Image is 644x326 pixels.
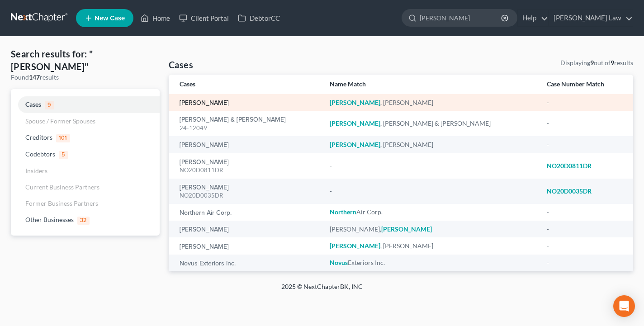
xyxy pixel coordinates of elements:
[547,187,592,195] em: NO20D0035DR
[330,98,532,107] div: , [PERSON_NAME]
[25,183,99,191] span: Current Business Partners
[330,187,532,196] div: -
[330,119,532,128] div: , [PERSON_NAME] & [PERSON_NAME]
[180,159,229,165] a: [PERSON_NAME]
[330,241,532,250] div: , [PERSON_NAME]
[540,75,633,94] th: Case Number Match
[25,117,95,125] span: Spouse / Former Spouses
[169,58,193,71] h4: Cases
[330,225,532,234] div: [PERSON_NAME],
[11,146,160,163] a: Codebtors5
[56,134,70,142] span: 101
[330,259,348,266] em: Novus
[11,47,160,73] h4: Search results for: "[PERSON_NAME]"
[547,225,622,234] div: -
[330,141,380,148] em: [PERSON_NAME]
[25,133,52,141] span: Creditors
[330,99,380,106] em: [PERSON_NAME]
[613,295,635,317] div: Open Intercom Messenger
[330,208,532,217] div: Air Corp.
[381,225,432,233] em: [PERSON_NAME]
[25,100,41,108] span: Cases
[169,75,322,94] th: Cases
[330,161,532,170] div: -
[330,242,380,250] em: [PERSON_NAME]
[549,10,633,26] a: [PERSON_NAME] Law
[180,244,229,250] a: [PERSON_NAME]
[11,73,160,82] div: Found results
[180,117,286,123] a: [PERSON_NAME] & [PERSON_NAME]
[590,59,594,66] strong: 9
[180,142,229,148] a: [PERSON_NAME]
[136,10,175,26] a: Home
[11,212,160,228] a: Other Businesses32
[180,260,236,267] a: Novus Exteriors Inc.
[64,282,580,298] div: 2025 © NextChapterBK, INC
[330,119,380,127] em: [PERSON_NAME]
[611,59,614,66] strong: 9
[59,151,68,159] span: 5
[25,167,47,175] span: Insiders
[547,162,592,170] em: NO20D0811DR
[547,98,622,107] div: -
[180,227,229,233] a: [PERSON_NAME]
[180,191,315,200] div: NO20D0035DR
[11,129,160,146] a: Creditors101
[180,100,229,106] a: [PERSON_NAME]
[180,166,315,175] div: NO20D0811DR
[547,140,622,149] div: -
[547,208,622,217] div: -
[322,75,540,94] th: Name Match
[330,208,356,216] em: Northern
[233,10,284,26] a: DebtorCC
[547,119,622,128] div: -
[11,163,160,179] a: Insiders
[11,179,160,195] a: Current Business Partners
[547,241,622,250] div: -
[11,195,160,212] a: Former Business Partners
[175,10,233,26] a: Client Portal
[45,101,54,109] span: 9
[25,150,55,158] span: Codebtors
[25,199,98,207] span: Former Business Partners
[518,10,548,26] a: Help
[180,184,229,191] a: [PERSON_NAME]
[180,124,315,132] div: 24-12049
[560,58,633,67] div: Displaying out of results
[420,9,502,26] input: Search by name...
[11,113,160,129] a: Spouse / Former Spouses
[180,210,232,216] a: Northern Air Corp.
[11,96,160,113] a: Cases9
[95,15,125,22] span: New Case
[330,258,532,267] div: Exteriors Inc.
[330,140,532,149] div: , [PERSON_NAME]
[547,258,622,267] div: -
[25,216,74,223] span: Other Businesses
[29,73,40,81] strong: 147
[77,217,90,225] span: 32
